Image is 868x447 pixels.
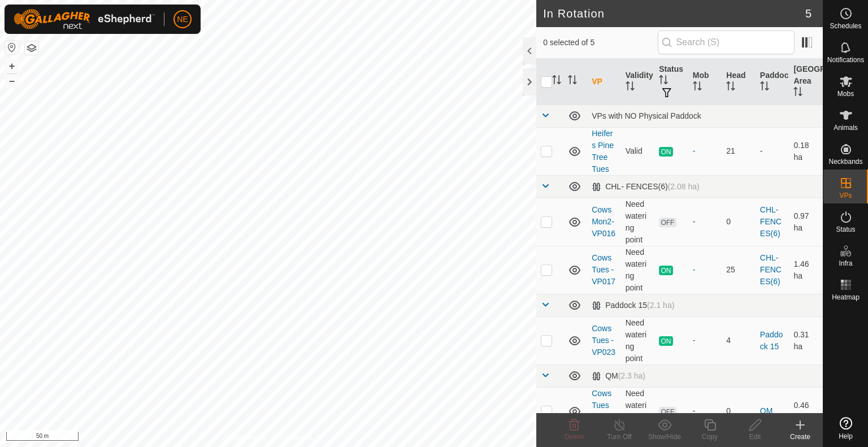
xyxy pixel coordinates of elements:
[592,253,615,286] a: Cows Tues -VP017
[5,41,19,54] button: Reset Map
[568,77,577,86] p-sorticon: Activate to sort
[756,59,789,105] th: Paddock
[805,5,811,22] span: 5
[693,145,718,157] div: -
[647,301,674,310] span: (2.1 ha)
[789,59,823,105] th: [GEOGRAPHIC_DATA] Area
[687,432,732,442] div: Copy
[827,57,864,63] span: Notifications
[592,301,674,310] div: Paddock 15
[621,59,655,105] th: Validity
[279,432,313,442] a: Contact Us
[642,432,687,442] div: Show/Hide
[828,158,862,165] span: Neckbands
[693,335,718,346] div: -
[5,74,19,88] button: –
[778,432,823,442] div: Create
[597,432,642,442] div: Turn Off
[688,59,722,105] th: Mob
[5,59,19,73] button: +
[836,226,855,233] span: Status
[592,324,615,357] a: Cows Tues -VP023
[793,89,802,98] p-sorticon: Activate to sort
[756,127,789,175] td: -
[722,59,756,105] th: Head
[722,198,756,246] td: 0
[658,31,795,54] input: Search (S)
[722,246,756,294] td: 25
[693,83,702,92] p-sorticon: Activate to sort
[839,192,852,199] span: VPs
[565,433,584,441] span: Delete
[722,127,756,175] td: 21
[659,77,668,86] p-sorticon: Activate to sort
[789,387,823,435] td: 0.46 ha
[726,83,735,92] p-sorticon: Activate to sort
[760,83,769,92] p-sorticon: Activate to sort
[789,246,823,294] td: 1.46 ha
[543,7,805,20] h2: In Rotation
[823,413,868,444] a: Help
[722,316,756,364] td: 4
[618,371,645,380] span: (2.3 ha)
[832,294,860,301] span: Heatmap
[760,253,782,286] a: CHL- FENCES(6)
[839,433,853,440] span: Help
[621,198,655,246] td: Need watering point
[592,182,700,192] div: CHL- FENCES(6)
[621,127,655,175] td: Valid
[224,432,266,442] a: Privacy Policy
[722,387,756,435] td: 0
[621,387,655,435] td: Need watering point
[837,90,854,97] span: Mobs
[839,260,852,267] span: Infra
[592,205,615,238] a: Cows Mon2-VP016
[14,9,155,29] img: Gallagher Logo
[543,37,657,49] span: 0 selected of 5
[621,316,655,364] td: Need watering point
[587,59,621,105] th: VP
[789,316,823,364] td: 0.31 ha
[659,336,672,346] span: ON
[693,405,718,417] div: -
[789,127,823,175] td: 0.18 ha
[789,198,823,246] td: 0.97 ha
[621,246,655,294] td: Need watering point
[659,266,672,275] span: ON
[25,41,38,55] button: Map Layers
[177,14,188,25] span: NE
[760,205,782,238] a: CHL- FENCES(6)
[659,407,676,416] span: OFF
[834,124,858,131] span: Animals
[592,129,614,173] a: Heifers Pine Tree Tues
[760,330,783,351] a: Paddock 15
[668,182,700,191] span: (2.08 ha)
[592,371,645,381] div: QM
[552,77,561,86] p-sorticon: Activate to sort
[693,264,718,276] div: -
[693,216,718,228] div: -
[592,389,615,433] a: Cows Tues Yards-VP003
[830,23,861,29] span: Schedules
[654,59,688,105] th: Status
[659,218,676,227] span: OFF
[626,83,635,92] p-sorticon: Activate to sort
[592,111,818,120] div: VPs with NO Physical Paddock
[732,432,778,442] div: Edit
[659,147,672,157] span: ON
[760,406,773,415] a: QM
